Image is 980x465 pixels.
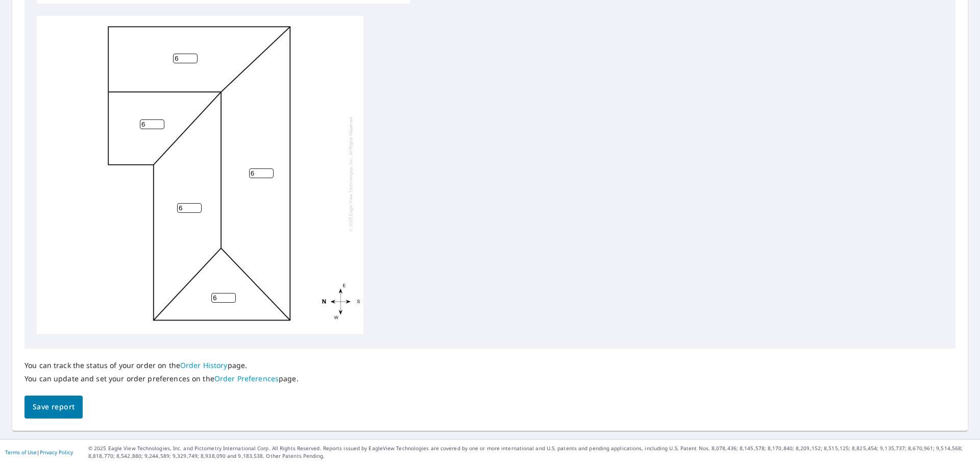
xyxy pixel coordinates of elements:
a: Privacy Policy [40,449,73,456]
a: Order History [180,360,228,370]
p: You can track the status of your order on the page. [24,361,299,370]
p: You can update and set your order preferences on the page. [24,374,299,383]
p: © 2025 Eagle View Technologies, Inc. and Pictometry International Corp. All Rights Reserved. Repo... [88,445,975,460]
p: | [5,449,73,455]
button: Save report [24,396,83,419]
span: Save report [33,401,75,413]
a: Terms of Use [5,449,37,456]
a: Order Preferences [214,374,279,383]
